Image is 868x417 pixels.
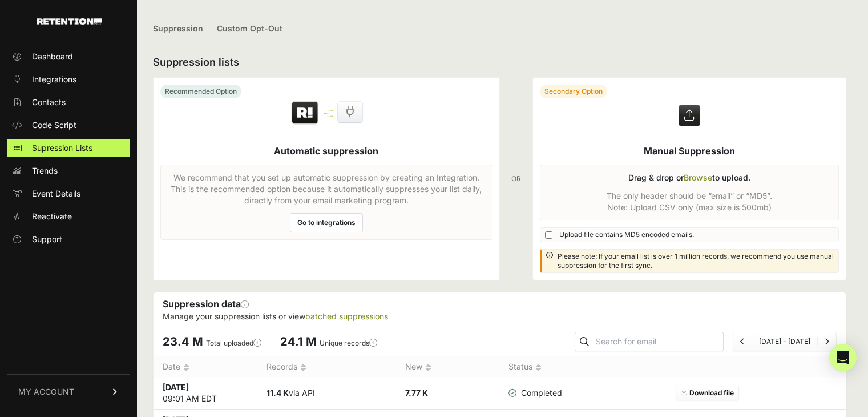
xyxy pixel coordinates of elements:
[32,188,80,199] span: Event Details
[320,339,377,347] label: Unique records
[7,374,130,409] a: MY ACCOUNT
[32,211,72,222] span: Reactivate
[396,356,500,378] th: New
[290,101,320,126] img: Retention
[324,110,333,111] img: integration
[153,16,203,43] a: Suppression
[32,51,73,62] span: Dashboard
[37,18,102,25] img: Retention.com
[7,116,130,134] a: Code Script
[32,142,92,154] span: Supression Lists
[545,231,552,239] input: Upload file contains MD5 encoded emails.
[508,387,562,399] span: Completed
[405,388,428,398] strong: 7.77 K
[676,386,739,400] a: Download file
[32,119,76,131] span: Code Script
[829,344,857,371] div: Open Intercom Messenger
[300,363,306,372] img: no_sort-eaf950dc5ab64cae54d48a5578032e96f70b2ecb7d747501f34c8f2db400fb66.gif
[499,356,571,378] th: Status
[280,335,317,348] span: 24.1 M
[7,185,130,203] a: Event Details
[7,93,130,111] a: Contacts
[168,172,485,206] p: We recommend that you set up automatic suppression by creating an Integration. This is the recomm...
[163,382,189,392] strong: [DATE]
[160,85,241,98] div: Recommended Option
[425,363,431,372] img: no_sort-eaf950dc5ab64cae54d48a5578032e96f70b2ecb7d747501f34c8f2db400fb66.gif
[267,388,289,398] strong: 11.4 K
[163,311,837,322] p: Manage your suppression lists or view
[257,377,396,410] td: via API
[32,74,76,85] span: Integrations
[154,292,846,327] div: Suppression data
[206,339,261,347] label: Total uploaded
[594,334,723,350] input: Search for email
[324,113,333,114] img: integration
[825,337,829,346] a: Next
[32,234,62,245] span: Support
[18,386,74,398] span: MY ACCOUNT
[535,363,542,372] img: no_sort-eaf950dc5ab64cae54d48a5578032e96f70b2ecb7d747501f34c8f2db400fb66.gif
[153,54,846,70] h2: Suppression lists
[752,337,817,346] li: [DATE] - [DATE]
[154,356,257,378] th: Date
[217,16,282,43] a: Custom Opt-Out
[7,139,130,157] a: Supression Lists
[559,230,694,239] span: Upload file contains MD5 encoded emails.
[733,332,837,351] nav: Page navigation
[740,337,745,346] a: Previous
[7,70,130,89] a: Integrations
[7,207,130,226] a: Reactivate
[511,77,521,280] div: OR
[163,335,203,348] span: 23.4 M
[324,115,333,117] img: integration
[7,162,130,180] a: Trends
[305,311,388,321] a: batched suppressions
[32,97,66,108] span: Contacts
[183,363,189,372] img: no_sort-eaf950dc5ab64cae54d48a5578032e96f70b2ecb7d747501f34c8f2db400fb66.gif
[7,230,130,248] a: Support
[290,213,363,232] a: Go to integrations
[32,165,58,177] span: Trends
[154,377,257,410] td: 09:01 AM EDT
[7,47,130,66] a: Dashboard
[274,144,378,158] h5: Automatic suppression
[257,356,396,378] th: Records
